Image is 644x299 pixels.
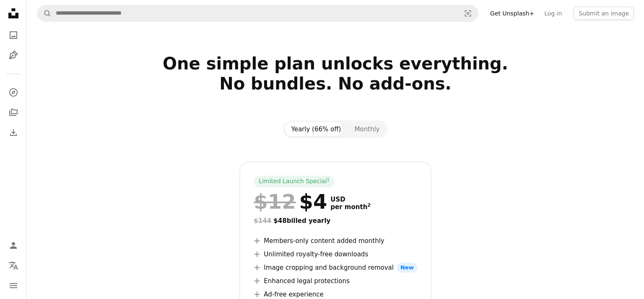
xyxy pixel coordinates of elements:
div: $4 [254,191,327,212]
span: $12 [254,191,296,212]
button: Menu [5,277,22,294]
span: per month [330,203,371,211]
button: Yearly (66% off) [285,122,348,136]
h2: One simple plan unlocks everything. No bundles. No add-ons. [65,54,605,114]
span: New [397,263,417,273]
li: Members-only content added monthly [254,236,417,246]
sup: 1 [327,177,330,182]
span: USD [330,196,371,203]
span: $144 [254,217,271,225]
a: Illustrations [5,47,22,64]
li: Unlimited royalty-free downloads [254,249,417,259]
li: Enhanced legal protections [254,276,417,286]
a: Log in / Sign up [5,237,22,254]
button: Submit an image [574,7,634,20]
li: Image cropping and background removal [254,263,417,273]
sup: 2 [367,202,371,208]
button: Search Unsplash [37,5,52,21]
button: Language [5,257,22,274]
form: Find visuals sitewide [37,5,478,22]
a: Collections [5,104,22,121]
a: Home — Unsplash [5,5,22,23]
button: Monthly [348,122,386,136]
div: $48 billed yearly [254,216,417,226]
a: Photos [5,27,22,43]
button: Visual search [458,5,478,21]
a: Get Unsplash+ [485,7,539,20]
a: 1 [325,177,332,186]
div: Limited Launch Special [254,176,335,187]
a: Log in [539,7,567,20]
a: 2 [366,203,372,211]
a: Explore [5,84,22,101]
a: Download History [5,124,22,141]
